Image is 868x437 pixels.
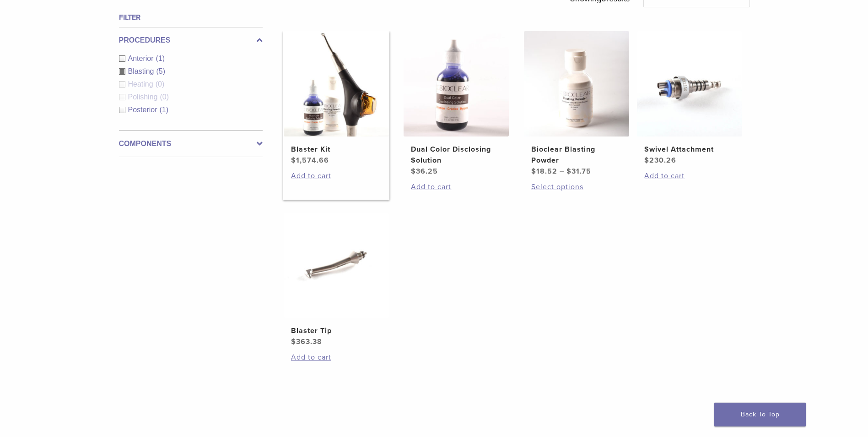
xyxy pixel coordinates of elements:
[411,181,501,192] a: Add to cart: “Dual Color Disclosing Solution”
[156,67,165,75] span: (5)
[284,31,389,137] img: Blaster Kit
[531,181,622,192] a: Select options for “Bioclear Blasting Powder”
[119,12,263,23] h4: Filter
[636,31,743,166] a: Swivel AttachmentSwivel Attachment $230.26
[411,167,416,176] span: $
[566,167,571,176] span: $
[291,337,296,346] span: $
[291,156,296,165] span: $
[119,35,263,46] label: Procedures
[644,170,735,181] a: Add to cart: “Swivel Attachment”
[128,106,160,114] span: Posterior
[284,213,389,318] img: Blaster Tip
[531,167,557,176] bdi: 18.52
[291,170,382,181] a: Add to cart: “Blaster Kit”
[283,213,390,347] a: Blaster TipBlaster Tip $363.38
[644,156,676,165] bdi: 230.26
[644,144,735,155] h2: Swivel Attachment
[523,31,630,177] a: Bioclear Blasting PowderBioclear Blasting Powder
[403,31,510,177] a: Dual Color Disclosing SolutionDual Color Disclosing Solution $36.25
[128,93,160,101] span: Polishing
[156,80,165,88] span: (0)
[291,144,382,155] h2: Blaster Kit
[283,31,390,166] a: Blaster KitBlaster Kit $1,574.66
[404,31,509,137] img: Dual Color Disclosing Solution
[531,167,536,176] span: $
[119,138,263,149] label: Components
[411,144,501,166] h2: Dual Color Disclosing Solution
[291,156,329,165] bdi: 1,574.66
[714,403,806,426] a: Back To Top
[291,352,382,363] a: Add to cart: “Blaster Tip”
[560,167,564,176] span: –
[644,156,649,165] span: $
[291,325,382,336] h2: Blaster Tip
[128,55,156,62] span: Anterior
[160,93,169,101] span: (0)
[531,144,622,166] h2: Bioclear Blasting Powder
[128,80,156,88] span: Heating
[160,106,169,114] span: (1)
[566,167,591,176] bdi: 31.75
[128,67,156,75] span: Blasting
[156,55,165,62] span: (1)
[524,31,629,137] img: Bioclear Blasting Powder
[291,337,322,346] bdi: 363.38
[411,167,438,176] bdi: 36.25
[637,31,742,137] img: Swivel Attachment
